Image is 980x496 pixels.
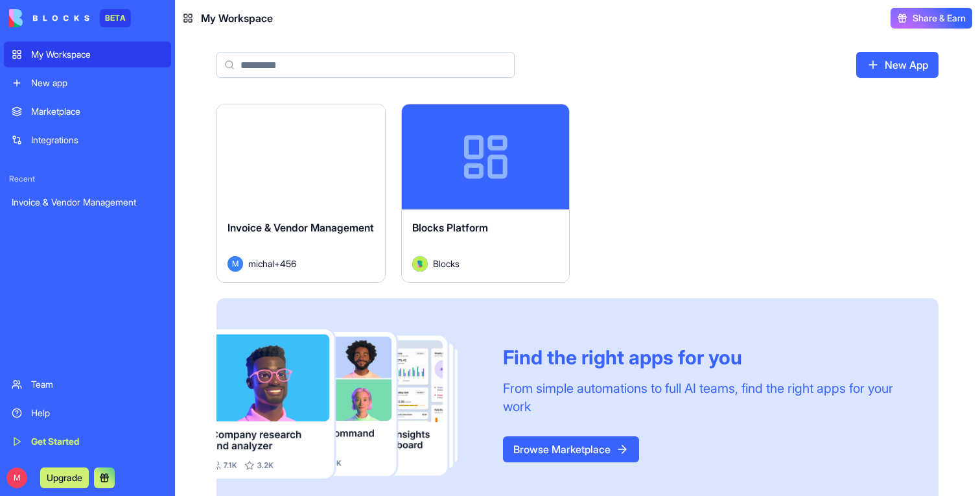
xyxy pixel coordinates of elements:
[503,346,907,369] div: Find the right apps for you
[412,256,428,272] img: Avatar
[216,104,386,283] a: Invoice & Vendor ManagementMmichal+456
[4,127,171,153] a: Integrations
[216,329,482,478] img: Frame_181_egmpey.png
[6,467,27,488] span: M
[31,407,163,419] div: Help
[31,48,163,61] div: My Workspace
[100,9,131,27] div: BETA
[4,99,171,124] a: Marketplace
[201,10,273,26] span: My Workspace
[503,436,639,462] a: Browse Marketplace
[227,256,243,272] span: M
[433,257,460,270] span: Blocks
[891,8,972,29] button: Share & Earn
[31,77,163,89] div: New app
[401,104,570,283] a: Blocks PlatformAvatarBlocks
[4,372,171,397] a: Team
[503,379,907,416] div: From simple automations to full AI teams, find the right apps for your work
[248,257,296,270] span: michal+456
[227,221,374,234] span: Invoice & Vendor Management
[4,41,171,67] a: My Workspace
[40,467,89,488] button: Upgrade
[12,196,163,209] div: Invoice & Vendor Management
[40,471,89,484] a: Upgrade
[9,9,131,27] a: BETA
[31,134,163,147] div: Integrations
[4,429,171,455] a: Get Started
[856,52,939,78] a: New App
[9,9,89,27] img: logo
[31,378,163,391] div: Team
[4,400,171,426] a: Help
[31,435,163,448] div: Get Started
[412,221,488,234] span: Blocks Platform
[4,70,171,96] a: New app
[4,174,171,184] span: Recent
[31,105,163,118] div: Marketplace
[913,12,966,25] span: Share & Earn
[4,189,171,215] a: Invoice & Vendor Management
